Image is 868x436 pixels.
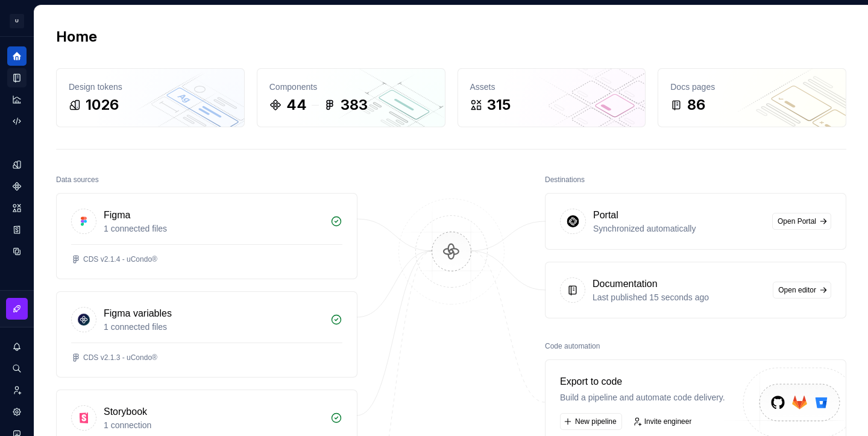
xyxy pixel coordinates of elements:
button: Notifications [7,337,27,356]
div: Docs pages [670,81,834,93]
a: Figma1 connected filesCDS v2.1.4 - uCondo® [56,193,357,279]
button: Search ⌘K [7,359,27,378]
h2: Home [56,27,97,46]
a: Invite team [7,381,27,400]
div: Synchronized automatically [593,223,765,235]
a: Data sources [7,242,27,261]
a: Analytics [7,90,27,109]
div: Storybook [104,405,147,419]
a: Components44383 [257,68,445,127]
div: Design tokens [69,81,232,93]
a: Design tokens [7,155,27,174]
div: Components [269,81,433,93]
div: 1 connection [104,419,323,431]
button: New pipeline [560,413,622,430]
div: Destinations [545,171,585,188]
a: Design tokens1026 [56,68,245,127]
a: Invite engineer [629,413,697,430]
div: 383 [341,95,368,115]
a: Open Portal [772,213,831,230]
div: 1 connected files [104,223,323,235]
div: Data sources [56,171,99,188]
a: Storybook stories [7,220,27,239]
div: 1026 [86,95,119,115]
a: Home [7,46,27,66]
span: New pipeline [575,417,617,426]
a: Figma variables1 connected filesCDS v2.1.3 - uCondo® [56,291,357,378]
a: Settings [7,402,27,422]
div: CDS v2.1.3 - uCondo® [83,353,157,362]
div: Figma [104,208,130,223]
span: Open editor [778,285,816,295]
a: Components [7,177,27,196]
div: Last published 15 seconds ago [593,291,766,303]
span: Invite engineer [644,417,692,426]
a: Docs pages86 [658,68,846,127]
a: Assets [7,198,27,218]
div: CDS v2.1.4 - uCondo® [83,254,157,264]
a: Code automation [7,112,27,131]
div: Assets [470,81,634,93]
div: 44 [286,95,307,115]
div: Build a pipeline and automate code delivery. [560,391,725,403]
div: U [10,14,24,28]
div: Documentation [593,277,658,291]
button: U [2,8,31,34]
a: Assets315 [458,68,646,127]
div: 86 [687,95,705,115]
div: Export to code [560,374,725,389]
div: Figma variables [104,306,172,321]
div: Portal [593,208,618,223]
div: 315 [487,95,511,115]
a: Open editor [773,282,831,299]
span: Open Portal [778,216,816,226]
div: 1 connected files [104,321,323,333]
div: Code automation [545,338,600,355]
a: Documentation [7,68,27,87]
